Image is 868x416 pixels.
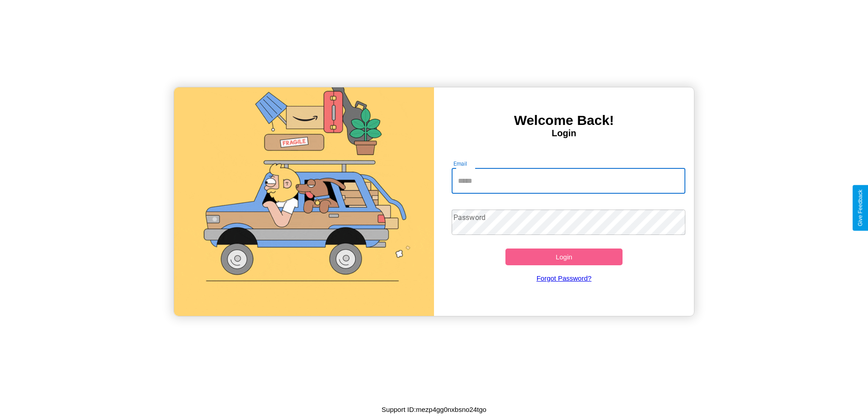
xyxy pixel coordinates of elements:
[174,87,434,316] img: gif
[434,113,694,128] h3: Welcome Back!
[453,160,467,167] label: Email
[382,403,486,416] p: Support ID: mezp4gg0nxbsno24tgo
[447,265,681,291] a: Forgot Password?
[434,128,694,139] h4: Login
[505,249,623,265] button: Login
[857,190,863,226] div: Give Feedback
